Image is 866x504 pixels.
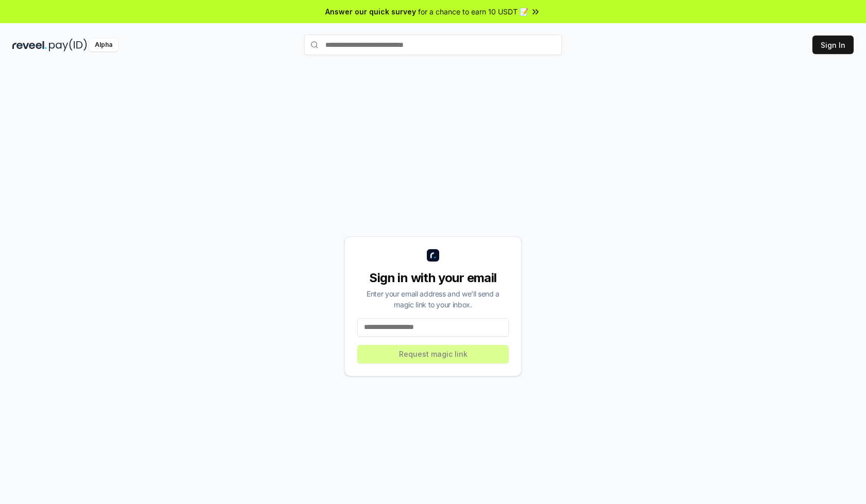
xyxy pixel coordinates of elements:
[325,6,416,17] span: Answer our quick survey
[357,270,509,286] div: Sign in with your email
[12,39,47,51] img: reveel_dark
[49,39,87,51] img: pay_id
[357,288,509,310] div: Enter your email address and we’ll send a magic link to your inbox.
[812,36,854,54] button: Sign In
[89,39,118,51] div: Alpha
[418,6,528,17] span: for a chance to earn 10 USDT 📝
[427,249,439,262] img: logo_small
